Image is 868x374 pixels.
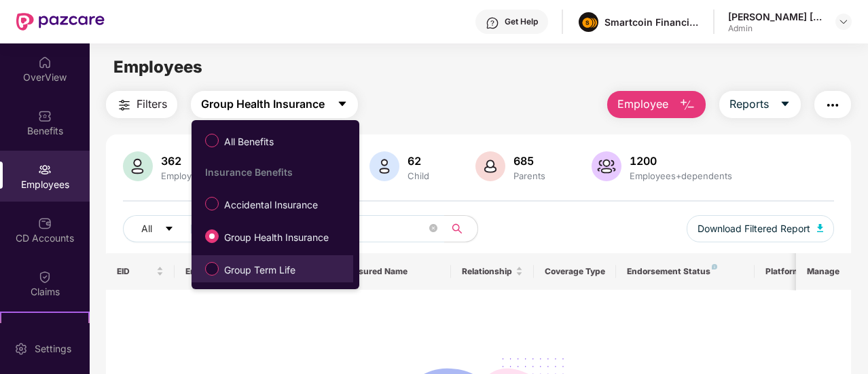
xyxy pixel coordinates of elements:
[817,224,824,232] img: svg+xml;base64,PHN2ZyB4bWxucz0iaHR0cDovL3d3dy53My5vcmcvMjAwMC9zdmciIHhtbG5zOnhsaW5rPSJodHRwOi8vd3...
[825,97,841,113] img: svg+xml;base64,PHN2ZyB4bWxucz0iaHR0cDovL3d3dy53My5vcmcvMjAwMC9zdmciIHdpZHRoPSIyNCIgaGVpZ2h0PSIyNC...
[627,154,735,168] div: 1200
[38,163,52,176] img: svg+xml;base64,PHN2ZyBpZD0iRW1wbG95ZWVzIiB4bWxucz0iaHR0cDovL3d3dy53My5vcmcvMjAwMC9zdmciIHdpZHRoPS...
[579,12,598,32] img: image%20(1).png
[712,264,717,269] img: svg+xml;base64,PHN2ZyB4bWxucz0iaHR0cDovL3d3dy53My5vcmcvMjAwMC9zdmciIHdpZHRoPSI4IiBoZWlnaHQ9IjgiIH...
[617,96,668,113] span: Employee
[38,270,52,284] img: svg+xml;base64,PHN2ZyBpZD0iQ2xhaW0iIHhtbG5zPSJodHRwOi8vd3d3LnczLm9yZy8yMDAwL3N2ZyIgd2lkdGg9IjIwIi...
[505,16,538,27] div: Get Help
[444,223,471,234] span: search
[113,57,202,77] span: Employees
[191,91,358,118] button: Group Health Insurancecaret-down
[123,215,206,242] button: Allcaret-down
[158,170,210,181] div: Employees
[687,215,835,242] button: Download Filtered Report
[627,170,735,181] div: Employees+dependents
[201,96,325,113] span: Group Health Insurance
[475,151,505,181] img: svg+xml;base64,PHN2ZyB4bWxucz0iaHR0cDovL3d3dy53My5vcmcvMjAwMC9zdmciIHhtbG5zOnhsaW5rPSJodHRwOi8vd3...
[164,224,174,235] span: caret-down
[16,13,105,31] img: New Pazcare Logo
[511,170,548,181] div: Parents
[679,97,695,113] img: svg+xml;base64,PHN2ZyB4bWxucz0iaHR0cDovL3d3dy53My5vcmcvMjAwMC9zdmciIHhtbG5zOnhsaW5rPSJodHRwOi8vd3...
[106,91,177,118] button: Filters
[158,154,210,168] div: 362
[698,221,810,236] span: Download Filtered Report
[219,263,301,278] span: Group Term Life
[444,215,478,242] button: search
[123,151,153,181] img: svg+xml;base64,PHN2ZyB4bWxucz0iaHR0cDovL3d3dy53My5vcmcvMjAwMC9zdmciIHhtbG5zOnhsaW5rPSJodHRwOi8vd3...
[838,16,849,27] img: svg+xml;base64,PHN2ZyBpZD0iRHJvcGRvd24tMzJ4MzIiIHhtbG5zPSJodHRwOi8vd3d3LnczLm9yZy8yMDAwL3N2ZyIgd2...
[219,230,334,245] span: Group Health Insurance
[729,96,769,113] span: Reports
[116,97,132,113] img: svg+xml;base64,PHN2ZyB4bWxucz0iaHR0cDovL3d3dy53My5vcmcvMjAwMC9zdmciIHdpZHRoPSIyNCIgaGVpZ2h0PSIyNC...
[534,253,617,290] th: Coverage Type
[369,151,399,181] img: svg+xml;base64,PHN2ZyB4bWxucz0iaHR0cDovL3d3dy53My5vcmcvMjAwMC9zdmciIHhtbG5zOnhsaW5rPSJodHRwOi8vd3...
[185,266,319,277] span: Employee Name
[205,166,353,178] div: Insurance Benefits
[429,224,437,232] span: close-circle
[337,98,348,111] span: caret-down
[31,342,75,356] div: Settings
[780,98,791,111] span: caret-down
[141,221,152,236] span: All
[486,16,499,30] img: svg+xml;base64,PHN2ZyBpZD0iSGVscC0zMngzMiIgeG1sbnM9Imh0dHA6Ly93d3cudzMub3JnLzIwMDAvc3ZnIiB3aWR0aD...
[627,266,743,277] div: Endorsement Status
[106,253,175,290] th: EID
[728,10,823,23] div: [PERSON_NAME] [PERSON_NAME]
[175,253,340,290] th: Employee Name
[796,253,851,290] th: Manage
[728,23,823,34] div: Admin
[719,91,801,118] button: Reportscaret-down
[765,266,840,277] div: Platform Status
[405,170,432,181] div: Child
[604,16,700,29] div: Smartcoin Financials Private Limited
[511,154,548,168] div: 685
[607,91,706,118] button: Employee
[451,253,534,290] th: Relationship
[38,109,52,123] img: svg+xml;base64,PHN2ZyBpZD0iQmVuZWZpdHMiIHhtbG5zPSJodHRwOi8vd3d3LnczLm9yZy8yMDAwL3N2ZyIgd2lkdGg9Ij...
[340,253,451,290] th: Insured Name
[429,223,437,236] span: close-circle
[117,266,154,277] span: EID
[38,217,52,230] img: svg+xml;base64,PHN2ZyBpZD0iQ0RfQWNjb3VudHMiIGRhdGEtbmFtZT0iQ0QgQWNjb3VudHMiIHhtbG5zPSJodHRwOi8vd3...
[462,266,513,277] span: Relationship
[14,342,28,356] img: svg+xml;base64,PHN2ZyBpZD0iU2V0dGluZy0yMHgyMCIgeG1sbnM9Imh0dHA6Ly93d3cudzMub3JnLzIwMDAvc3ZnIiB3aW...
[592,151,621,181] img: svg+xml;base64,PHN2ZyB4bWxucz0iaHR0cDovL3d3dy53My5vcmcvMjAwMC9zdmciIHhtbG5zOnhsaW5rPSJodHRwOi8vd3...
[219,134,279,149] span: All Benefits
[137,96,167,113] span: Filters
[219,198,323,212] span: Accidental Insurance
[405,154,432,168] div: 62
[38,56,52,69] img: svg+xml;base64,PHN2ZyBpZD0iSG9tZSIgeG1sbnM9Imh0dHA6Ly93d3cudzMub3JnLzIwMDAvc3ZnIiB3aWR0aD0iMjAiIG...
